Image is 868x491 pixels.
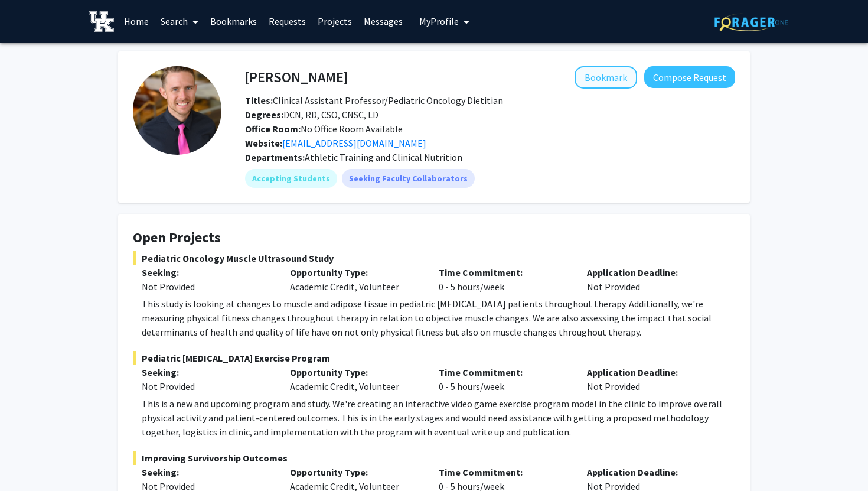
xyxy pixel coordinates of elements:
[419,15,459,27] span: My Profile
[290,365,420,379] p: Opportunity Type:
[575,66,637,89] button: Add Corey Hawes to Bookmarks
[245,95,273,106] b: Titles:
[439,365,569,379] p: Time Commitment:
[578,365,726,394] div: Not Provided
[245,123,403,135] span: No Office Room Available
[281,365,429,394] div: Academic Credit, Volunteer
[142,279,272,294] div: Not Provided
[133,451,735,465] span: Improving Survivorship Outcomes
[142,297,735,339] p: This study is looking at changes to muscle and adipose tissue in pediatric [MEDICAL_DATA] patient...
[290,465,420,479] p: Opportunity Type:
[578,265,726,294] div: Not Provided
[142,379,272,394] div: Not Provided
[290,265,420,279] p: Opportunity Type:
[89,11,114,32] img: University of Kentucky Logo
[281,265,429,294] div: Academic Credit, Volunteer
[245,151,305,163] b: Departments:
[133,351,735,365] span: Pediatric [MEDICAL_DATA] Exercise Program
[305,151,462,163] span: Athletic Training and Clinical Nutrition
[587,465,717,479] p: Application Deadline:
[142,365,272,379] p: Seeking:
[587,365,717,379] p: Application Deadline:
[245,109,283,121] b: Degrees:
[439,265,569,279] p: Time Commitment:
[133,251,735,265] span: Pediatric Oncology Muscle Ultrasound Study
[245,123,301,135] b: Office Room:
[430,365,578,394] div: 0 - 5 hours/week
[430,265,578,294] div: 0 - 5 hours/week
[282,137,426,149] a: Opens in a new tab
[714,13,788,31] img: ForagerOne Logo
[245,109,378,121] span: DCN, RD, CSO, CNSC, LD
[118,1,155,42] a: Home
[133,229,735,246] h4: Open Projects
[263,1,312,42] a: Requests
[245,169,337,188] mat-chip: Accepting Students
[133,66,221,155] img: Profile Picture
[142,465,272,479] p: Seeking:
[587,265,717,279] p: Application Deadline:
[342,169,475,188] mat-chip: Seeking Faculty Collaborators
[358,1,409,42] a: Messages
[439,465,569,479] p: Time Commitment:
[204,1,263,42] a: Bookmarks
[245,66,348,88] h4: [PERSON_NAME]
[312,1,358,42] a: Projects
[245,95,503,106] span: Clinical Assistant Professor/Pediatric Oncology Dietitian
[9,438,50,482] iframe: Chat
[142,396,735,439] p: This is a new and upcoming program and study. We're creating an interactive video game exercise p...
[142,265,272,279] p: Seeking:
[644,66,735,88] button: Compose Request to Corey Hawes
[155,1,204,42] a: Search
[245,137,282,149] b: Website:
